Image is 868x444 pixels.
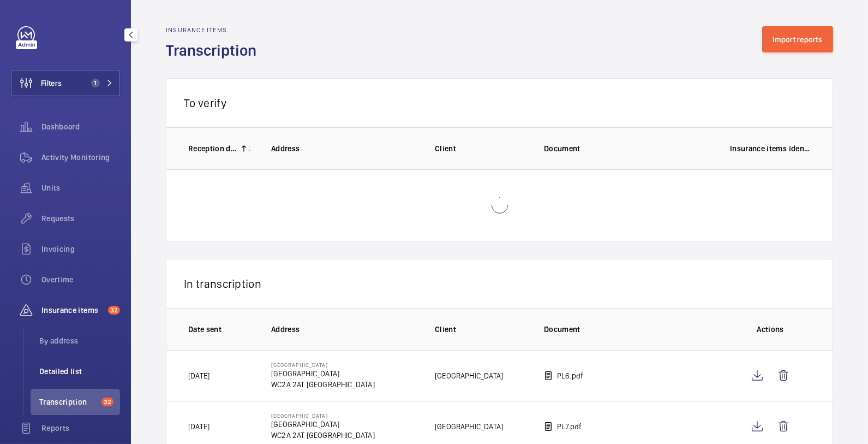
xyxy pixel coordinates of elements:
p: Actions [730,324,811,335]
h1: Transcription [166,40,263,61]
p: PL6.pdf [557,370,583,381]
p: Insurance items identified [730,143,811,154]
p: Date sent [188,324,254,335]
p: Address [271,143,417,154]
span: 32 [101,398,113,406]
p: Client [435,324,526,335]
p: Document [544,143,713,154]
p: [DATE] [188,370,209,381]
div: To verify [166,78,833,127]
p: [GEOGRAPHIC_DATA] [271,362,375,368]
span: Dashboard [41,121,120,132]
span: By address [39,335,120,346]
span: Units [41,182,120,193]
span: Detailed list [39,366,120,377]
span: Filters [41,78,62,88]
span: Activity Monitoring [41,152,120,163]
p: PL7.pdf [557,421,582,432]
p: [DATE] [188,421,209,432]
button: Import reports [762,26,834,52]
span: 1 [91,79,100,87]
p: WC2A 2AT [GEOGRAPHIC_DATA] [271,430,375,441]
span: Transcription [39,396,97,407]
span: Requests [41,213,120,224]
div: In transcription [166,259,833,308]
p: [GEOGRAPHIC_DATA] [271,412,375,419]
span: Invoicing [41,244,120,254]
p: Client [435,143,526,154]
button: Filters1 [11,70,120,96]
p: [GEOGRAPHIC_DATA] [271,368,375,379]
p: Address [271,324,417,335]
p: WC2A 2AT [GEOGRAPHIC_DATA] [271,379,375,390]
p: [GEOGRAPHIC_DATA] [435,421,503,432]
p: [GEOGRAPHIC_DATA] [435,370,503,381]
span: Overtime [41,274,120,285]
p: Document [544,324,713,335]
span: Reports [41,423,120,434]
p: Reception date [188,143,237,154]
p: [GEOGRAPHIC_DATA] [271,419,375,430]
span: 32 [108,306,120,315]
h2: Insurance items [166,26,263,34]
span: Insurance items [41,305,104,316]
